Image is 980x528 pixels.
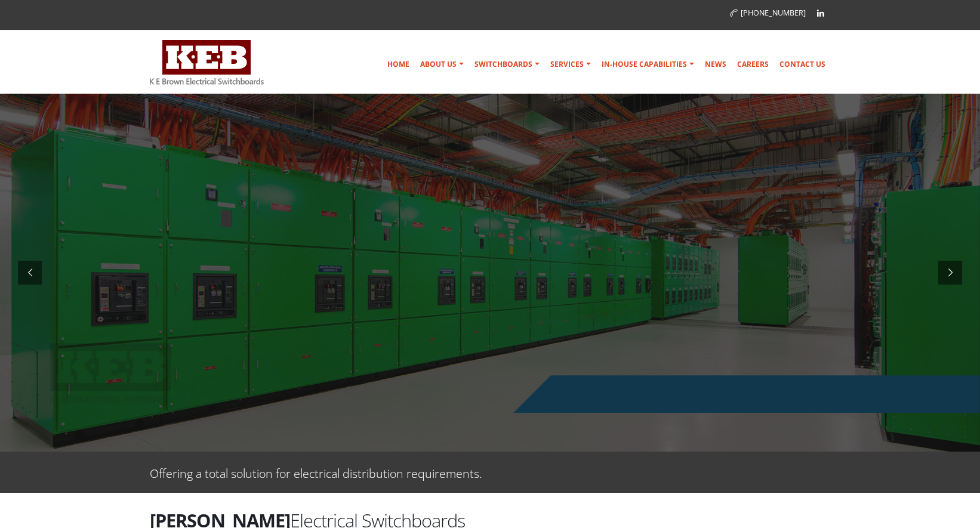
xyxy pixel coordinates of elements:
a: Careers [732,53,773,76]
a: Linkedin [812,4,830,22]
a: Contact Us [775,53,830,76]
a: [PHONE_NUMBER] [730,8,806,18]
p: Offering a total solution for electrical distribution requirements. [150,464,482,481]
a: News [700,53,731,76]
a: Home [383,53,414,76]
img: K E Brown Electrical Switchboards [150,40,264,85]
a: Switchboards [470,53,544,76]
a: Services [546,53,596,76]
a: About Us [415,53,469,76]
a: In-house Capabilities [597,53,699,76]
